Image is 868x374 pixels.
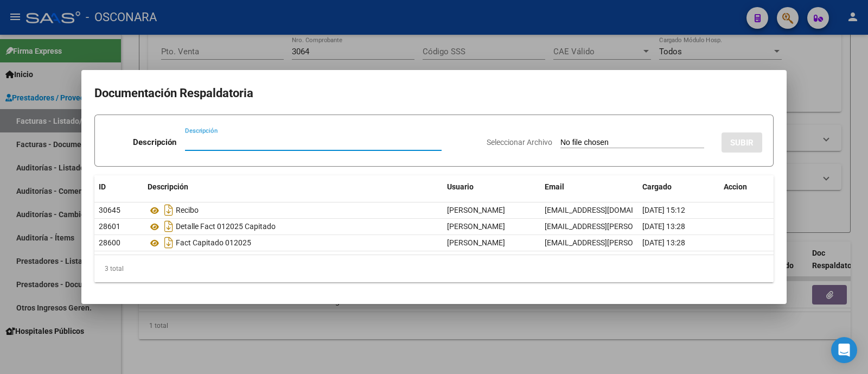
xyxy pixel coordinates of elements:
[545,238,723,247] span: [EMAIL_ADDRESS][PERSON_NAME][DOMAIN_NAME]
[719,175,774,199] datatable-header-cell: Accion
[99,238,120,247] span: 28600
[133,136,176,149] p: Descripción
[162,218,176,235] i: Descargar documento
[545,182,564,191] span: Email
[642,222,685,231] span: [DATE] 13:28
[730,138,754,148] span: SUBIR
[540,175,638,199] datatable-header-cell: Email
[447,238,505,247] span: [PERSON_NAME]
[162,201,176,219] i: Descargar documento
[148,182,188,191] span: Descripción
[162,234,176,251] i: Descargar documento
[143,175,443,199] datatable-header-cell: Descripción
[148,234,438,251] div: Fact Capitado 012025
[148,201,438,219] div: Recibo
[94,83,774,104] h2: Documentación Respaldatoria
[148,218,438,235] div: Detalle Fact 012025 Capitado
[447,182,474,191] span: Usuario
[831,337,857,363] div: Open Intercom Messenger
[724,182,747,191] span: Accion
[94,255,774,282] div: 3 total
[642,238,685,247] span: [DATE] 13:28
[487,138,552,147] span: Seleccionar Archivo
[642,206,685,214] span: [DATE] 15:12
[99,222,120,231] span: 28601
[545,222,723,231] span: [EMAIL_ADDRESS][PERSON_NAME][DOMAIN_NAME]
[99,206,120,214] span: 30645
[447,222,505,231] span: [PERSON_NAME]
[638,175,719,199] datatable-header-cell: Cargado
[722,132,762,153] button: SUBIR
[99,182,106,191] span: ID
[94,175,143,199] datatable-header-cell: ID
[443,175,540,199] datatable-header-cell: Usuario
[642,182,672,191] span: Cargado
[545,206,665,214] span: [EMAIL_ADDRESS][DOMAIN_NAME]
[447,206,505,214] span: [PERSON_NAME]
